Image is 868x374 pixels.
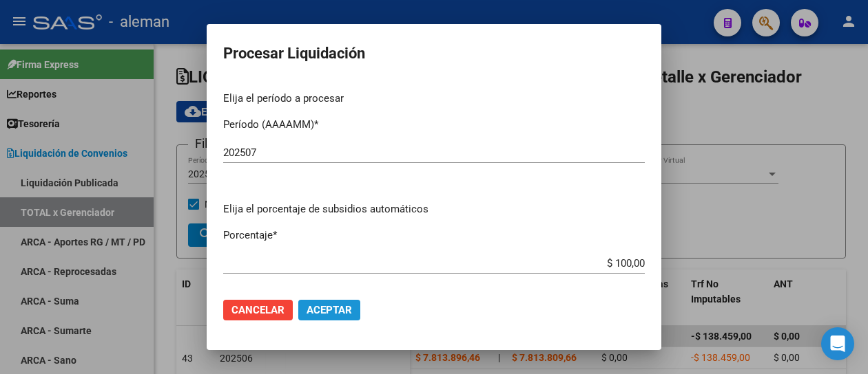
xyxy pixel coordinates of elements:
[231,304,285,316] span: Cancelar
[307,304,352,316] span: Aceptar
[223,91,645,107] p: Elija el período a procesar
[223,41,645,67] h2: Procesar Liquidación
[223,228,645,243] p: Porcentaje
[223,300,293,320] button: Cancelar
[223,117,645,133] p: Período (AAAAMM)
[821,327,854,360] div: Open Intercom Messenger
[298,300,360,320] button: Aceptar
[223,201,645,217] p: Elija el porcentaje de subsidios automáticos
